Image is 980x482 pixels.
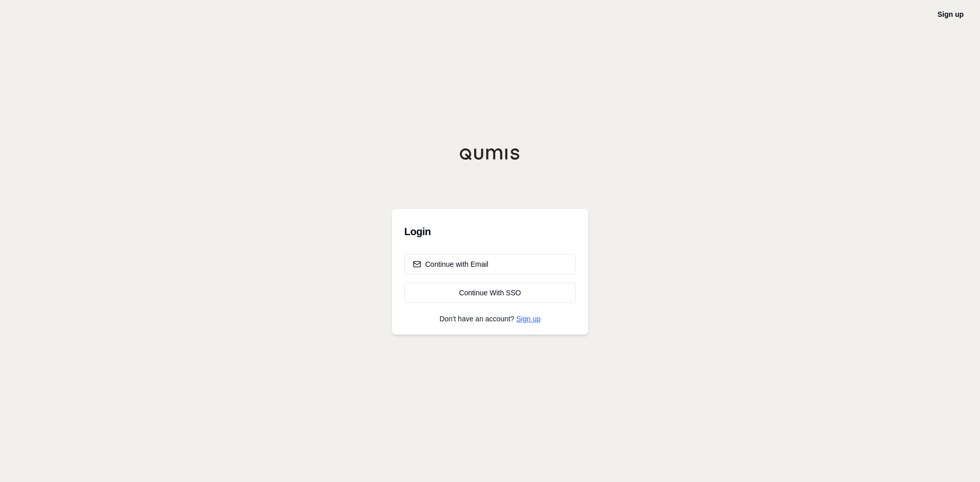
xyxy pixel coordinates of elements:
p: Don't have an account? [404,315,576,322]
a: Continue With SSO [404,283,576,303]
a: Sign up [938,10,964,18]
button: Continue with Email [404,254,576,274]
div: Continue with Email [413,259,488,269]
h3: Login [404,221,576,242]
div: Continue With SSO [413,288,567,298]
a: Sign up [517,315,541,323]
img: Qumis [459,148,521,160]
